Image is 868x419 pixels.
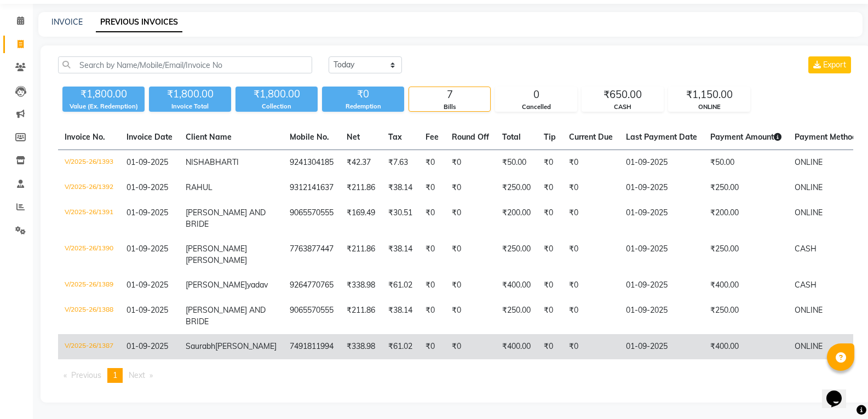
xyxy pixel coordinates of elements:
span: BHARTI [210,157,239,167]
div: ₹1,800.00 [235,87,318,102]
td: ₹0 [419,273,445,298]
div: ₹0 [322,87,404,102]
td: V/2025-26/1393 [58,150,120,176]
td: ₹0 [419,150,445,176]
div: Value (Ex. Redemption) [62,102,145,111]
span: Invoice No. [65,132,105,142]
span: Mobile No. [290,132,329,142]
td: ₹38.14 [382,298,419,334]
td: 01-09-2025 [619,150,704,176]
td: V/2025-26/1388 [58,298,120,334]
span: CASH [795,280,817,290]
td: ₹0 [562,175,619,200]
td: ₹61.02 [382,334,419,359]
td: ₹0 [445,200,496,237]
span: Client Name [186,132,232,142]
button: Export [808,56,851,73]
span: 01-09-2025 [127,305,168,315]
span: Tax [388,132,402,142]
td: ₹50.00 [496,150,537,176]
span: ONLINE [795,208,823,217]
div: CASH [582,102,663,112]
td: 01-09-2025 [619,200,704,237]
div: Collection [235,102,318,111]
td: ₹7.63 [382,150,419,176]
td: ₹0 [562,200,619,237]
td: ₹0 [537,273,562,298]
iframe: chat widget [822,375,857,408]
td: ₹0 [445,273,496,298]
span: 01-09-2025 [127,280,168,290]
td: ₹211.86 [340,298,382,334]
td: ₹400.00 [704,273,788,298]
td: ₹0 [537,237,562,273]
td: ₹0 [445,150,496,176]
td: V/2025-26/1389 [58,273,120,298]
td: ₹400.00 [496,334,537,359]
td: 7491811994 [283,334,340,359]
td: ₹0 [419,298,445,334]
td: ₹38.14 [382,175,419,200]
td: 9065570555 [283,298,340,334]
span: CASH [795,244,817,254]
td: ₹50.00 [704,150,788,176]
span: [PERSON_NAME] AND BRIDE [186,305,266,326]
td: ₹211.86 [340,175,382,200]
td: ₹38.14 [382,237,419,273]
div: 7 [409,87,490,102]
td: ₹61.02 [382,273,419,298]
input: Search by Name/Mobile/Email/Invoice No [58,56,312,73]
span: NISHA [186,157,210,167]
span: Last Payment Date [626,132,697,142]
span: Next [129,370,145,380]
span: ONLINE [795,182,823,192]
a: INVOICE [51,17,83,27]
td: V/2025-26/1391 [58,200,120,237]
div: ₹1,800.00 [62,87,145,102]
td: ₹0 [562,237,619,273]
nav: Pagination [58,368,853,383]
span: Payment Amount [710,132,781,142]
span: Fee [426,132,439,142]
span: Current Due [569,132,613,142]
td: 9312141637 [283,175,340,200]
td: ₹0 [419,175,445,200]
span: 01-09-2025 [127,244,168,254]
span: Total [502,132,521,142]
td: 9065570555 [283,200,340,237]
span: [PERSON_NAME] [215,341,277,351]
span: [PERSON_NAME] [186,244,247,254]
span: Net [347,132,360,142]
td: ₹0 [419,237,445,273]
td: ₹0 [419,200,445,237]
td: ₹0 [562,298,619,334]
td: 9241304185 [283,150,340,176]
td: ₹250.00 [496,237,537,273]
span: [PERSON_NAME] [186,255,247,265]
td: ₹0 [562,150,619,176]
td: ₹250.00 [496,298,537,334]
td: ₹0 [445,175,496,200]
span: 01-09-2025 [127,341,168,351]
td: ₹42.37 [340,150,382,176]
td: ₹200.00 [704,200,788,237]
span: [PERSON_NAME] [186,280,247,290]
td: ₹0 [537,150,562,176]
td: 01-09-2025 [619,334,704,359]
td: V/2025-26/1390 [58,237,120,273]
td: ₹0 [445,334,496,359]
div: ₹1,800.00 [149,87,231,102]
td: ₹250.00 [704,237,788,273]
td: ₹0 [419,334,445,359]
td: V/2025-26/1387 [58,334,120,359]
div: Invoice Total [149,102,231,111]
span: 01-09-2025 [127,182,168,192]
td: ₹250.00 [496,175,537,200]
span: 1 [113,370,117,380]
span: Export [823,60,846,70]
td: ₹30.51 [382,200,419,237]
td: ₹0 [562,334,619,359]
td: ₹0 [537,200,562,237]
td: ₹169.49 [340,200,382,237]
td: ₹0 [445,298,496,334]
